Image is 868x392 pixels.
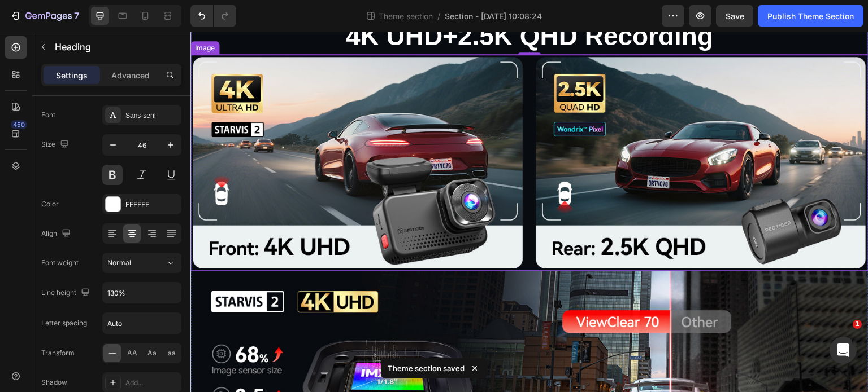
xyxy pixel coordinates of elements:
[41,285,92,301] div: Line height
[125,200,179,210] div: FFFFFF
[190,5,236,27] div: Undo/Redo
[830,337,857,364] iframe: Intercom live chat
[103,283,181,303] input: Auto
[190,32,868,392] iframe: Design area
[758,5,863,27] button: Publish Theme Section
[102,253,181,273] button: Normal
[437,10,440,22] span: /
[41,226,73,241] div: Align
[41,110,55,120] div: Font
[41,258,79,268] div: Font weight
[56,69,88,81] p: Settings
[111,69,150,81] p: Advanced
[376,10,435,22] span: Theme section
[853,320,862,329] span: 1
[388,363,465,374] p: Theme section saved
[41,137,71,152] div: Size
[103,313,181,333] input: Auto
[41,318,87,328] div: Letter spacing
[125,378,179,388] div: Add...
[767,10,854,22] div: Publish Theme Section
[5,5,84,27] button: 7
[74,9,79,23] p: 7
[168,348,176,358] span: aa
[125,111,179,121] div: Sans-serif
[41,377,67,387] div: Shadow
[726,11,744,21] span: Save
[11,120,27,129] div: 450
[41,348,75,358] div: Transform
[445,10,542,22] span: Section - [DATE] 10:08:24
[55,40,177,54] p: Heading
[716,5,753,27] button: Save
[127,348,137,358] span: AA
[147,348,157,358] span: Aa
[2,11,27,21] div: Image
[41,199,59,209] div: Color
[107,258,131,267] span: Normal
